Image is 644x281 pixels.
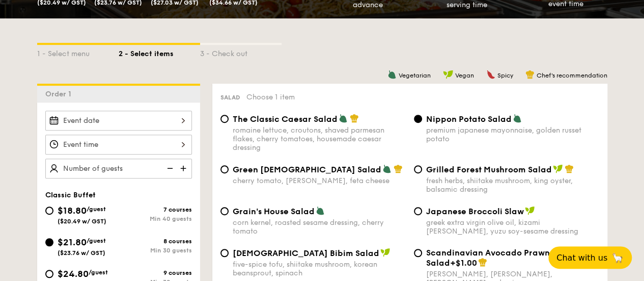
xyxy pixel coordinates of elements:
[426,176,599,194] div: fresh herbs, shiitake mushroom, king oyster, balsamic dressing
[382,164,391,173] img: icon-vegetarian.fe4039eb.svg
[565,164,574,173] img: icon-chef-hat.a58ddaea.svg
[220,94,240,101] span: Salad
[58,268,89,279] span: $24.80
[45,111,192,131] input: Event date
[45,207,53,215] input: $18.80/guest($20.49 w/ GST)7 coursesMin 40 guests
[58,218,106,225] span: ($20.49 w/ GST)
[548,246,632,269] button: Chat with us🦙
[220,207,229,215] input: Grain's House Saladcorn kernel, roasted sesame dressing, cherry tomato
[426,165,552,174] span: Grilled Forest Mushroom Salad
[58,205,87,216] span: $18.80
[200,45,282,59] div: 3 - Check out
[119,215,192,222] div: Min 40 guests
[611,252,624,264] span: 🦙
[87,206,106,213] span: /guest
[58,249,105,257] span: ($23.76 w/ GST)
[58,237,87,248] span: $21.80
[119,238,192,245] div: 8 courses
[87,237,106,244] span: /guest
[426,218,599,236] div: greek extra virgin olive oil, kizami [PERSON_NAME], yuzu soy-sesame dressing
[220,165,229,173] input: Green [DEMOGRAPHIC_DATA] Saladcherry tomato, [PERSON_NAME], feta cheese
[161,159,177,178] img: icon-reduce.1d2dbef1.svg
[497,72,513,79] span: Spicy
[119,247,192,254] div: Min 30 guests
[45,270,53,278] input: $24.80/guest($27.03 w/ GST)9 coursesMin 30 guests
[233,248,379,258] span: [DEMOGRAPHIC_DATA] Bibim Salad
[233,218,406,236] div: corn kernel, roasted sesame dressing, cherry tomato
[556,253,607,263] span: Chat with us
[220,249,229,257] input: [DEMOGRAPHIC_DATA] Bibim Saladfive-spice tofu, shiitake mushroom, korean beansprout, spinach
[233,165,381,174] span: Green [DEMOGRAPHIC_DATA] Salad
[537,72,607,79] span: Chef's recommendation
[233,260,406,277] div: five-spice tofu, shiitake mushroom, korean beansprout, spinach
[525,70,535,79] img: icon-chef-hat.a58ddaea.svg
[387,70,397,79] img: icon-vegetarian.fe4039eb.svg
[119,269,192,276] div: 9 courses
[455,72,474,79] span: Vegan
[45,90,75,98] span: Order 1
[119,45,200,59] div: 2 - Select items
[339,114,348,123] img: icon-vegetarian.fe4039eb.svg
[426,126,599,143] div: premium japanese mayonnaise, golden russet potato
[553,164,563,173] img: icon-vegan.f8ff3823.svg
[45,135,192,155] input: Event time
[414,115,422,123] input: Nippon Potato Saladpremium japanese mayonnaise, golden russet potato
[443,70,453,79] img: icon-vegan.f8ff3823.svg
[414,207,422,215] input: Japanese Broccoli Slawgreek extra virgin olive oil, kizami [PERSON_NAME], yuzu soy-sesame dressing
[478,258,487,267] img: icon-chef-hat.a58ddaea.svg
[414,249,422,257] input: Scandinavian Avocado Prawn Salad+$1.00[PERSON_NAME], [PERSON_NAME], [PERSON_NAME], red onion
[233,126,406,152] div: romaine lettuce, croutons, shaved parmesan flakes, cherry tomatoes, housemade caesar dressing
[486,70,495,79] img: icon-spicy.37a8142b.svg
[394,164,403,173] img: icon-chef-hat.a58ddaea.svg
[399,72,431,79] span: Vegetarian
[45,191,96,199] span: Classic Buffet
[426,114,512,124] span: Nippon Potato Salad
[426,248,550,268] span: Scandinavian Avocado Prawn Salad
[89,269,108,276] span: /guest
[37,45,119,59] div: 1 - Select menu
[233,207,315,216] span: Grain's House Salad
[450,258,477,268] span: +$1.00
[119,206,192,213] div: 7 courses
[316,206,325,215] img: icon-vegetarian.fe4039eb.svg
[414,165,422,173] input: Grilled Forest Mushroom Saladfresh herbs, shiitake mushroom, king oyster, balsamic dressing
[220,115,229,123] input: The Classic Caesar Saladromaine lettuce, croutons, shaved parmesan flakes, cherry tomatoes, house...
[350,114,359,123] img: icon-chef-hat.a58ddaea.svg
[380,248,390,257] img: icon-vegan.f8ff3823.svg
[45,159,192,178] input: Number of guests
[45,238,53,246] input: $21.80/guest($23.76 w/ GST)8 coursesMin 30 guests
[513,114,522,123] img: icon-vegetarian.fe4039eb.svg
[525,206,535,215] img: icon-vegan.f8ff3823.svg
[177,159,192,178] img: icon-add.58712e84.svg
[233,176,406,185] div: cherry tomato, [PERSON_NAME], feta cheese
[233,114,338,124] span: The Classic Caesar Salad
[426,207,524,216] span: Japanese Broccoli Slaw
[246,93,295,101] span: Choose 1 item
